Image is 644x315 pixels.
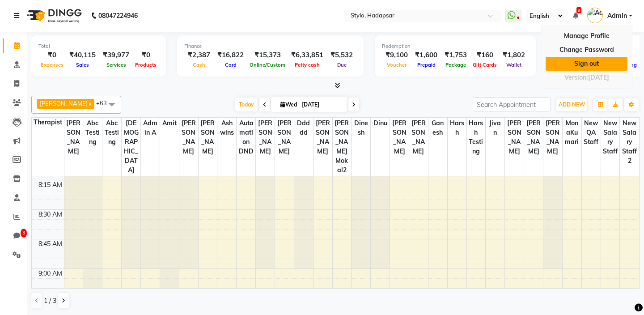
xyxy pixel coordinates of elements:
div: Therapist [32,118,64,127]
div: 9:00 AM [37,269,64,278]
div: ₹6,33,851 [288,50,327,60]
span: Today [235,98,258,111]
span: dinesh [352,118,370,138]
img: Admin [587,8,603,23]
span: Expenses [38,62,66,68]
div: Version:[DATE] [546,71,627,84]
span: [PERSON_NAME] [179,118,198,157]
div: 8:45 AM [37,239,64,249]
div: ₹9,100 [382,50,411,60]
span: Voucher [385,62,409,68]
div: ₹1,802 [499,50,529,60]
span: [DEMOGRAPHIC_DATA] [122,118,140,176]
span: Amit [160,118,179,129]
a: x [88,100,92,107]
span: Card [223,62,239,68]
span: Prepaid [415,62,438,68]
span: [PERSON_NAME] [543,118,562,157]
span: Petty cash [292,62,322,68]
span: 3 [21,229,27,238]
div: ₹0 [133,50,159,60]
a: Change Password [546,43,627,57]
input: 2025-09-03 [299,98,344,111]
div: ₹1,600 [411,50,441,60]
span: dinu [371,118,390,129]
div: ₹1,753 [441,50,470,60]
span: Services [104,62,128,68]
a: 3 [573,12,578,20]
span: jivan [486,118,504,138]
span: ADD NEW [559,101,585,108]
span: Online/Custom [247,62,288,68]
span: harsh [448,118,466,138]
div: 8:15 AM [37,180,64,190]
span: Wallet [504,62,524,68]
div: 8:30 AM [37,210,64,219]
span: Abc testing [102,118,121,148]
span: Gift Cards [470,62,499,68]
span: Automation DND [237,118,255,157]
span: [PERSON_NAME] [64,118,83,157]
span: New Salary Staff [601,118,620,157]
span: [PERSON_NAME] [505,118,524,157]
span: +63 [96,99,114,106]
span: Products [133,62,159,68]
span: [PERSON_NAME] [409,118,428,157]
div: Finance [184,43,356,50]
div: Total [38,43,159,50]
span: [PERSON_NAME] [390,118,409,157]
a: 3 [3,229,24,243]
div: Redemption [382,43,529,50]
span: abc testing [83,118,102,148]
span: 1 / 3 [44,296,56,306]
span: 3 [576,7,581,13]
input: Search Appointment [473,98,551,111]
b: 08047224946 [98,3,138,28]
span: [PERSON_NAME] [256,118,275,157]
span: Cash [191,62,208,68]
span: Admin A [141,118,160,138]
span: New Salary Staff 2 [620,118,639,166]
span: [PERSON_NAME] [524,118,543,157]
span: [PERSON_NAME] [199,118,217,157]
span: ddddd [294,118,313,138]
span: [PERSON_NAME] [40,100,88,107]
div: ₹160 [470,50,499,60]
img: logo [23,3,84,28]
span: New QA Staff [582,118,601,148]
span: harsh testing [467,118,486,157]
a: Sign out [546,57,627,71]
button: ADD NEW [556,98,587,111]
span: Package [443,62,468,68]
div: ₹39,977 [99,50,133,60]
a: Manage Profile [546,29,627,43]
span: Due [335,62,349,68]
span: ashwins [217,118,236,138]
span: Sales [74,62,91,68]
div: ₹5,532 [327,50,356,60]
div: ₹16,822 [214,50,247,60]
span: [PERSON_NAME] [314,118,332,157]
span: [PERSON_NAME] [275,118,294,157]
div: ₹0 [38,50,66,60]
span: Wed [278,101,299,108]
span: MonaKumari [563,118,581,148]
div: ₹2,387 [184,50,214,60]
span: Ganesh [428,118,447,138]
span: [PERSON_NAME] Mokal2 [333,118,352,176]
span: Admin [607,11,627,21]
div: ₹40,115 [66,50,99,60]
div: ₹15,373 [247,50,288,60]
